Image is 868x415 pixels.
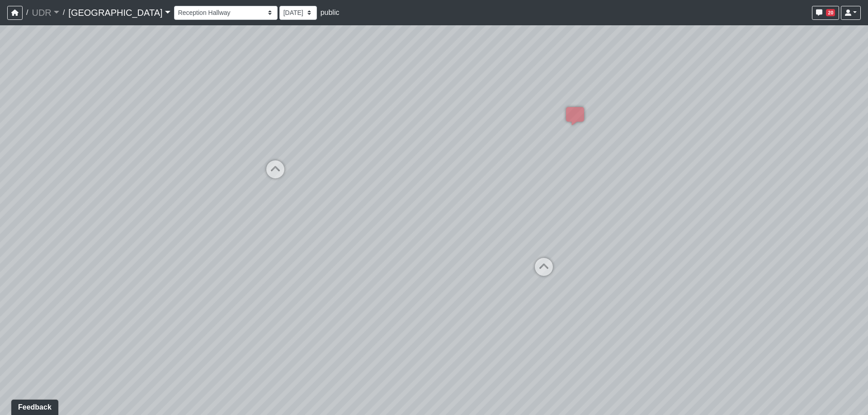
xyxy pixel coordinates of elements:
[32,4,59,22] a: UDR
[812,6,839,20] button: 20
[7,397,60,415] iframe: Ybug feedback widget
[23,4,32,22] span: /
[321,9,340,16] span: public
[59,4,68,22] span: /
[826,9,835,16] span: 20
[68,4,170,22] a: [GEOGRAPHIC_DATA]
